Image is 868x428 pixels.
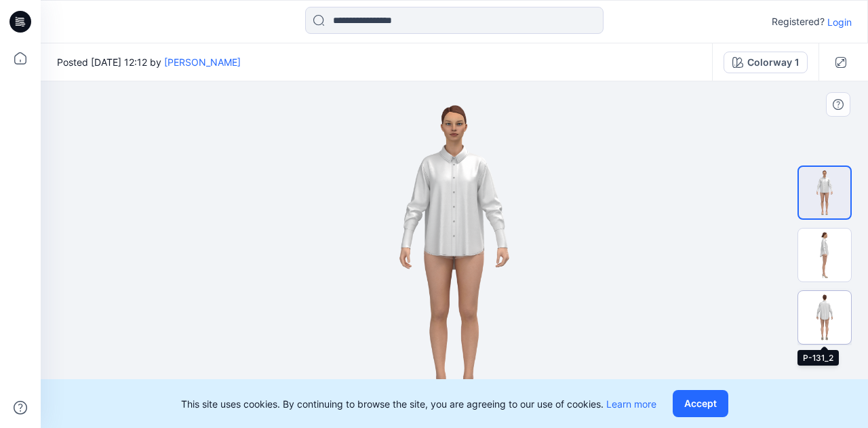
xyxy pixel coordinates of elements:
a: [PERSON_NAME] [164,56,241,68]
a: Learn more [606,398,656,410]
p: Registered? [772,14,825,30]
img: P-131_0 [799,167,850,218]
p: This site uses cookies. By continuing to browse the site, you are agreeing to our use of cookies. [181,397,656,411]
img: P-131_2 [798,291,851,344]
img: eyJhbGciOiJIUzI1NiIsImtpZCI6IjAiLCJzbHQiOiJzZXMiLCJ0eXAiOiJKV1QifQ.eyJkYXRhIjp7InR5cGUiOiJzdG9yYW... [332,81,577,428]
button: Colorway 1 [724,52,808,73]
p: Login [827,15,852,29]
button: Accept [673,390,728,417]
span: Posted [DATE] 12:12 by [57,55,241,69]
img: P-131_1 [798,229,851,281]
div: Colorway 1 [747,55,799,70]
